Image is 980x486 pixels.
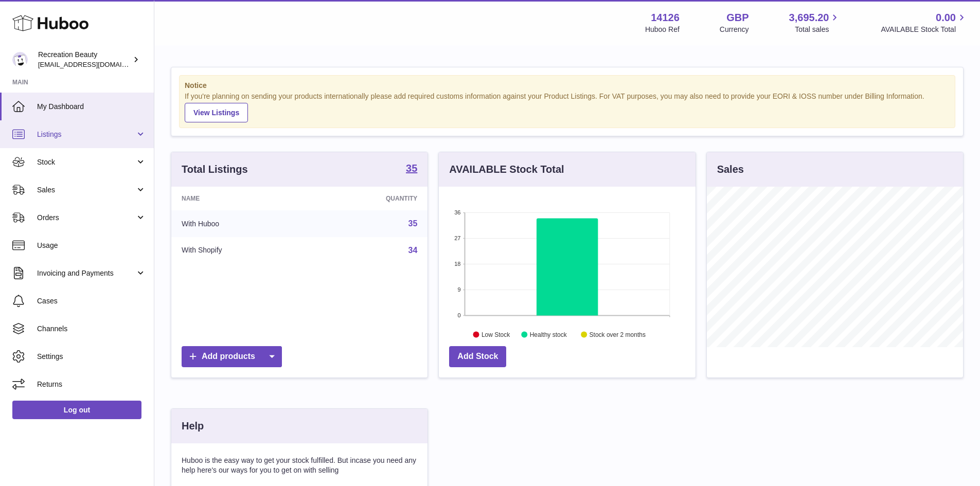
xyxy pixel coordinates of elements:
[37,130,135,139] span: Listings
[530,331,567,338] text: Healthy stock
[458,312,461,318] text: 0
[37,296,146,306] span: Cases
[406,163,417,173] strong: 35
[37,213,135,223] span: Orders
[182,456,417,475] p: Huboo is the easy way to get your stock fulfilled. But incase you need any help here's our ways f...
[171,237,310,264] td: With Shopify
[455,235,461,241] text: 27
[37,324,146,334] span: Channels
[171,187,310,210] th: Name
[37,380,146,389] span: Returns
[449,163,564,176] h3: AVAILABLE Stock Total
[458,286,461,293] text: 9
[720,25,749,34] div: Currency
[795,25,841,34] span: Total sales
[38,60,151,68] span: [EMAIL_ADDRESS][DOMAIN_NAME]
[37,102,146,112] span: My Dashboard
[482,331,510,338] text: Low Stock
[590,331,646,338] text: Stock over 2 months
[651,11,680,25] strong: 14126
[455,261,461,267] text: 18
[406,163,417,175] a: 35
[408,246,418,255] a: 34
[881,25,968,34] span: AVAILABLE Stock Total
[185,92,950,122] div: If you're planning on sending your products internationally please add required customs informati...
[185,103,248,122] a: View Listings
[717,163,744,176] h3: Sales
[936,11,956,25] span: 0.00
[310,187,428,210] th: Quantity
[12,401,141,419] a: Log out
[182,419,204,433] h3: Help
[789,11,841,34] a: 3,695.20 Total sales
[182,163,248,176] h3: Total Listings
[881,11,968,34] a: 0.00 AVAILABLE Stock Total
[185,81,950,91] strong: Notice
[455,209,461,215] text: 36
[182,346,282,367] a: Add products
[12,52,28,67] img: internalAdmin-14126@internal.huboo.com
[645,25,680,34] div: Huboo Ref
[37,352,146,362] span: Settings
[37,241,146,250] span: Usage
[37,268,135,278] span: Invoicing and Payments
[37,185,135,195] span: Sales
[726,11,749,25] strong: GBP
[789,11,829,25] span: 3,695.20
[37,157,135,167] span: Stock
[38,50,131,69] div: Recreation Beauty
[408,219,418,228] a: 35
[171,210,310,237] td: With Huboo
[449,346,506,367] a: Add Stock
